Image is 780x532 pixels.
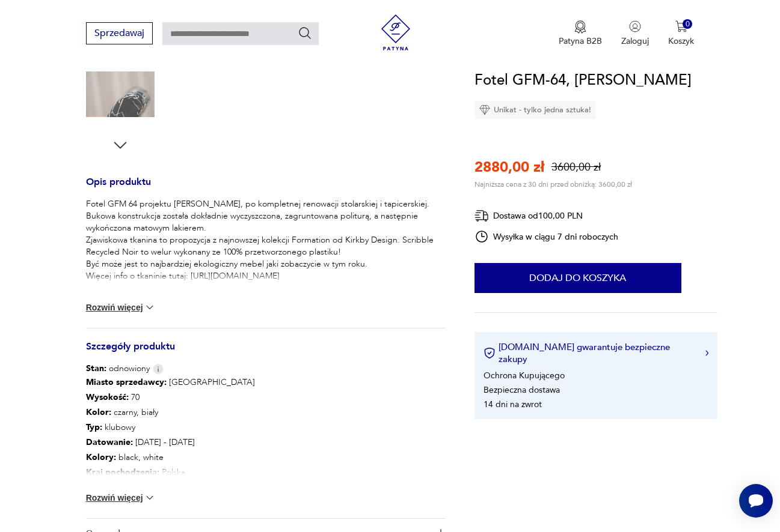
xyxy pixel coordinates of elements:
[86,301,156,313] button: Rozwiń więcej
[86,22,153,44] button: Sprzedawaj
[86,435,255,450] p: [DATE] - [DATE]
[144,301,156,313] img: chevron down
[629,20,641,32] img: Ikonka użytkownika
[474,229,619,244] div: Wysyłka w ciągu 7 dni roboczych
[86,465,255,480] p: Polska
[484,341,709,365] button: [DOMAIN_NAME] gwarantuje bezpieczne zakupy
[559,20,602,47] button: Patyna B2B
[474,208,619,223] div: Dostawa od 100,00 PLN
[668,20,694,47] button: 0Koszyk
[683,19,693,29] div: 0
[574,20,586,34] img: Ikona medalu
[86,376,167,388] b: Miasto sprzedawcy :
[86,198,446,282] p: Fotel GFM 64 projektu [PERSON_NAME], po kompletnej renowacji stolarskiej i tapicerskiej. Bukowa k...
[86,450,255,465] p: black, white
[86,30,153,38] a: Sprzedawaj
[86,467,159,478] b: Kraj pochodzenia :
[559,20,602,47] a: Ikona medaluPatyna B2B
[86,375,255,390] p: [GEOGRAPHIC_DATA]
[378,14,414,50] img: Patyna - sklep z meblami i dekoracjami vintage
[705,350,709,356] img: Ikona strzałki w prawo
[668,35,694,47] p: Koszyk
[474,208,489,223] img: Ikona dostawy
[86,60,155,128] img: Zdjęcie produktu Fotel GFM-64, Edmund Homa
[298,26,312,40] button: Szukaj
[739,484,773,518] iframe: Smartsupp widget button
[144,492,156,504] img: chevron down
[484,384,560,396] li: Bezpieczna dostawa
[86,363,106,374] b: Stan:
[86,363,150,375] span: odnowiony
[86,452,116,463] b: Kolory :
[86,407,111,418] b: Kolor:
[86,390,255,405] p: 70
[484,347,496,359] img: Ikona certyfikatu
[86,391,129,403] b: Wysokość :
[675,20,687,32] img: Ikona koszyka
[474,263,681,293] button: Dodaj do koszyka
[86,422,102,433] b: Typ :
[86,420,255,435] p: klubowy
[621,35,649,47] p: Zaloguj
[474,157,544,177] p: 2880,00 zł
[479,104,490,115] img: Ikona diamentu
[86,437,133,448] b: Datowanie :
[484,399,542,410] li: 14 dni na zwrot
[474,180,632,189] p: Najniższa cena z 30 dni przed obniżką: 3600,00 zł
[153,364,164,374] img: Info icon
[621,20,649,47] button: Zaloguj
[86,343,446,363] h3: Szczegóły produktu
[484,370,565,381] li: Ochrona Kupującego
[474,101,596,119] div: Unikat - tylko jedna sztuka!
[559,35,602,47] p: Patyna B2B
[86,405,255,420] p: czarny, biały
[551,160,601,175] p: 3600,00 zł
[474,69,692,92] h1: Fotel GFM-64, [PERSON_NAME]
[86,178,446,198] h3: Opis produktu
[86,492,156,504] button: Rozwiń więcej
